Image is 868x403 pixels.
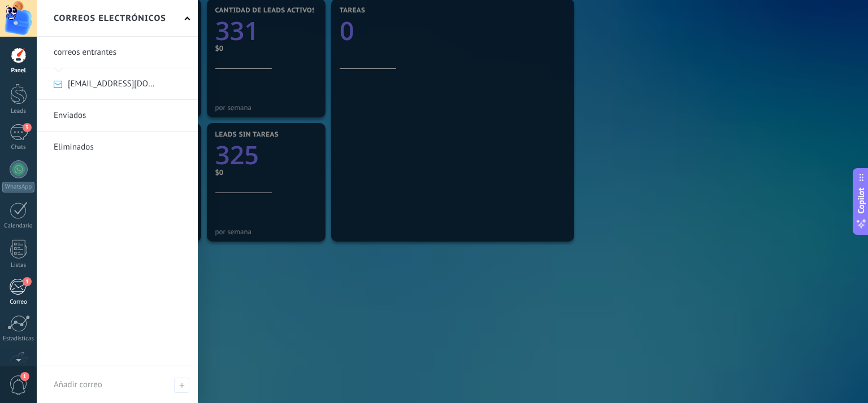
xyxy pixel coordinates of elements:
div: Panel [2,67,35,75]
div: Calendario [2,222,35,230]
span: Añadir correo [54,379,102,390]
li: correos entrantes [37,37,198,68]
span: Añadir correo [174,378,189,393]
div: Chats [2,144,35,151]
span: 3 [23,123,32,132]
div: Leads [2,108,35,115]
span: 1 [20,372,29,381]
h2: Correos electrónicos [54,1,166,36]
div: WhatsApp [2,182,34,192]
span: 1 [23,277,32,286]
div: Correo [2,299,35,306]
span: Copilot [856,188,867,214]
div: Estadísticas [2,335,35,343]
li: Eliminados [37,132,198,163]
div: Listas [2,262,35,269]
li: Enviados [37,100,198,132]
